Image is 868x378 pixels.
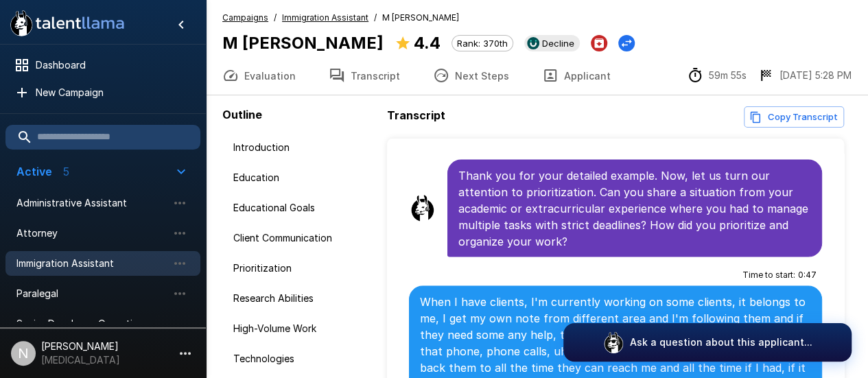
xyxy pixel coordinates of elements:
span: Client Communication [233,231,371,245]
button: Change Stage [618,35,635,51]
div: Educational Goals [222,196,382,220]
button: Transcript [312,56,417,95]
button: Ask a question about this applicant... [563,323,852,362]
span: Prioritization [233,261,371,275]
b: 4.4 [414,33,441,53]
span: Educational Goals [233,201,371,215]
div: High-Volume Work [222,316,382,341]
span: Research Abilities [233,292,371,305]
p: Ask a question about this applicant... [630,335,812,349]
b: Transcript [387,108,445,122]
div: Education [222,165,382,190]
div: View profile in UKG [524,35,580,51]
span: M [PERSON_NAME] [382,11,459,25]
span: / [374,11,377,25]
p: [DATE] 5:28 PM [779,69,852,82]
span: / [274,11,277,25]
span: Decline [537,38,580,49]
div: Client Communication [222,226,382,250]
img: logo_glasses@2x.png [602,331,624,353]
div: Prioritization [222,256,382,281]
img: ukg_logo.jpeg [527,37,539,49]
div: The time between starting and completing the interview [687,67,747,84]
b: Outline [222,108,262,121]
span: Introduction [233,141,371,154]
span: Education [233,171,371,185]
span: Technologies [233,352,371,366]
button: Copy transcript [744,106,844,128]
div: Technologies [222,346,382,371]
button: Applicant [526,56,627,95]
button: Evaluation [206,56,312,95]
span: 0 : 47 [798,268,817,281]
img: llama_clean.png [409,194,436,222]
div: Research Abilities [222,286,382,311]
button: Next Steps [417,56,526,95]
span: Time to start : [742,268,795,281]
button: Archive Applicant [591,35,607,51]
p: Thank you for your detailed example. Now, let us turn our attention to prioritization. Can you sh... [458,167,811,249]
span: Rank: 370th [452,38,513,49]
div: The date and time when the interview was completed [758,67,852,84]
u: Immigration Assistant [282,12,368,23]
p: 59m 55s [709,69,747,82]
b: M [PERSON_NAME] [222,33,384,53]
span: High-Volume Work [233,322,371,335]
div: Introduction [222,135,382,160]
u: Campaigns [222,12,268,23]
